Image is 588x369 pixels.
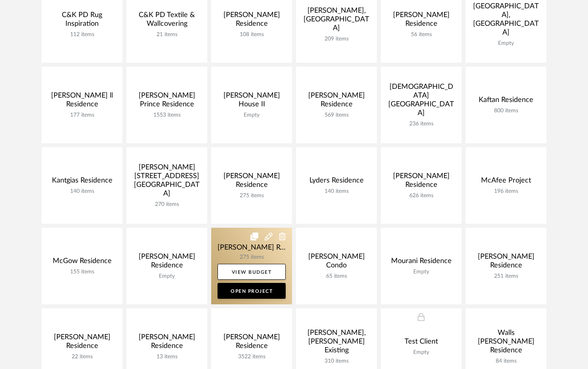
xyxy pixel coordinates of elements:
div: Kaftan Residence [472,96,540,108]
div: [PERSON_NAME], [PERSON_NAME] Existing [302,329,370,358]
div: 140 items [302,188,370,195]
div: 569 items [302,112,370,119]
div: Empty [472,40,540,47]
div: [PERSON_NAME] Residence [387,172,455,192]
div: [PERSON_NAME] Residence [48,333,116,354]
div: Empty [387,349,455,356]
div: 626 items [387,192,455,199]
div: 13 items [133,354,201,360]
div: 108 items [218,31,286,38]
div: 310 items [302,358,370,365]
div: Lyders Residence [302,176,370,188]
div: 1553 items [133,112,201,119]
div: 196 items [472,188,540,195]
div: 21 items [133,31,201,38]
div: [PERSON_NAME] Residence [387,11,455,31]
div: 56 items [387,31,455,38]
div: [PERSON_NAME] Prince Residence [133,91,201,112]
div: [PERSON_NAME] Residence [218,11,286,31]
div: 177 items [48,112,116,119]
div: Empty [387,269,455,275]
div: 236 items [387,121,455,127]
div: Walls [PERSON_NAME] Residence [472,329,540,358]
div: Test Client [387,337,455,349]
div: [PERSON_NAME] Residence [472,252,540,273]
div: [PERSON_NAME] Residence [133,333,201,354]
div: [PERSON_NAME] Condo [302,252,370,273]
div: 112 items [48,31,116,38]
div: McAfee Project [472,176,540,188]
div: [DEMOGRAPHIC_DATA] [GEOGRAPHIC_DATA] [387,83,455,121]
div: Mourani Residence [387,257,455,269]
div: 270 items [133,201,201,208]
div: Empty [133,273,201,280]
div: [PERSON_NAME], [GEOGRAPHIC_DATA] [302,6,370,36]
div: [PERSON_NAME] ll Residence [48,91,116,112]
div: Empty [218,112,286,119]
a: View Budget [218,264,286,280]
div: 22 items [48,354,116,360]
div: [GEOGRAPHIC_DATA], [GEOGRAPHIC_DATA] [472,2,540,40]
div: C&K PD Textile & Wallcovering [133,11,201,31]
div: [PERSON_NAME] Residence [218,333,286,354]
div: [PERSON_NAME] Residence [218,172,286,192]
div: [PERSON_NAME] [STREET_ADDRESS][GEOGRAPHIC_DATA] [133,163,201,201]
div: 3522 items [218,354,286,360]
a: Open Project [218,283,286,299]
div: McGow Residence [48,257,116,269]
div: [PERSON_NAME] Residence [302,91,370,112]
div: 275 items [218,192,286,199]
div: 65 items [302,273,370,280]
div: 84 items [472,358,540,365]
div: C&K PD Rug Inspiration [48,11,116,31]
div: 800 items [472,108,540,114]
div: 140 items [48,188,116,195]
div: 251 items [472,273,540,280]
div: [PERSON_NAME] House II [218,91,286,112]
div: Kantgias Residence [48,176,116,188]
div: 209 items [302,36,370,42]
div: [PERSON_NAME] Residence [133,252,201,273]
div: 155 items [48,269,116,275]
